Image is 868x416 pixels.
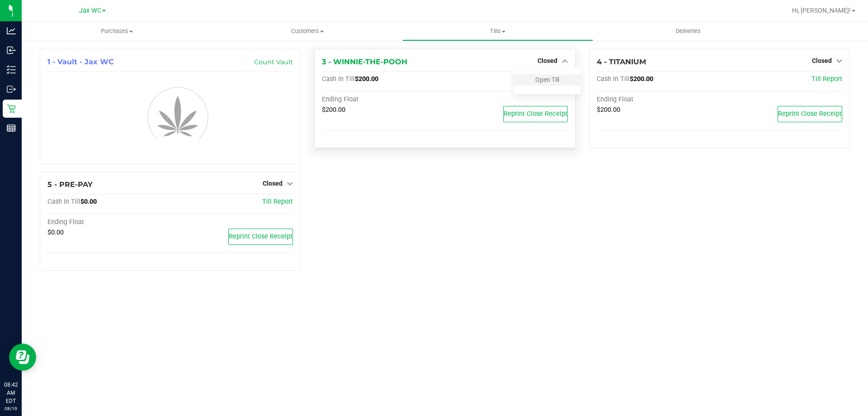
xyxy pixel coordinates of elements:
[47,229,64,236] span: $0.00
[811,75,842,83] a: Till Report
[504,110,567,118] span: Reprint Close Receipt
[322,106,345,114] span: $200.00
[7,26,16,35] inline-svg: Analytics
[262,198,293,206] a: Till Report
[254,58,293,66] a: Count Vault
[664,27,713,35] span: Deliveries
[792,7,851,14] span: Hi, [PERSON_NAME]!
[597,57,646,66] span: 4 - TITANIUM
[9,344,36,371] iframe: Resource center
[7,85,16,94] inline-svg: Outbound
[778,110,842,118] span: Reprint Close Receipt
[47,180,93,189] span: 5 - PRE-PAY
[47,198,80,206] span: Cash In Till
[535,76,559,83] a: Open Till
[812,57,832,64] span: Closed
[7,124,16,133] inline-svg: Reports
[263,180,283,187] span: Closed
[212,27,402,35] span: Customers
[597,106,620,114] span: $200.00
[22,27,212,35] span: Purchases
[4,381,18,405] p: 08:42 AM EDT
[228,229,293,245] button: Reprint Close Receipt
[538,57,557,64] span: Closed
[778,106,842,122] button: Reprint Close Receipt
[80,198,97,206] span: $0.00
[597,75,630,83] span: Cash In Till
[593,22,783,41] a: Deliveries
[322,96,445,104] div: Ending Float
[22,22,212,41] a: Purchases
[597,96,720,104] div: Ending Float
[212,22,402,41] a: Customers
[322,57,407,66] span: 3 - WINNIE-THE-POOH
[7,46,16,55] inline-svg: Inbound
[7,65,16,74] inline-svg: Inventory
[7,104,16,113] inline-svg: Retail
[402,22,593,41] a: Tills
[630,75,653,83] span: $200.00
[4,405,18,412] p: 08/19
[322,75,355,83] span: Cash In Till
[403,27,592,35] span: Tills
[503,106,568,122] button: Reprint Close Receipt
[229,233,292,240] span: Reprint Close Receipt
[47,57,114,66] span: 1 - Vault - Jax WC
[355,75,378,83] span: $200.00
[47,218,170,226] div: Ending Float
[79,7,101,14] span: Jax WC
